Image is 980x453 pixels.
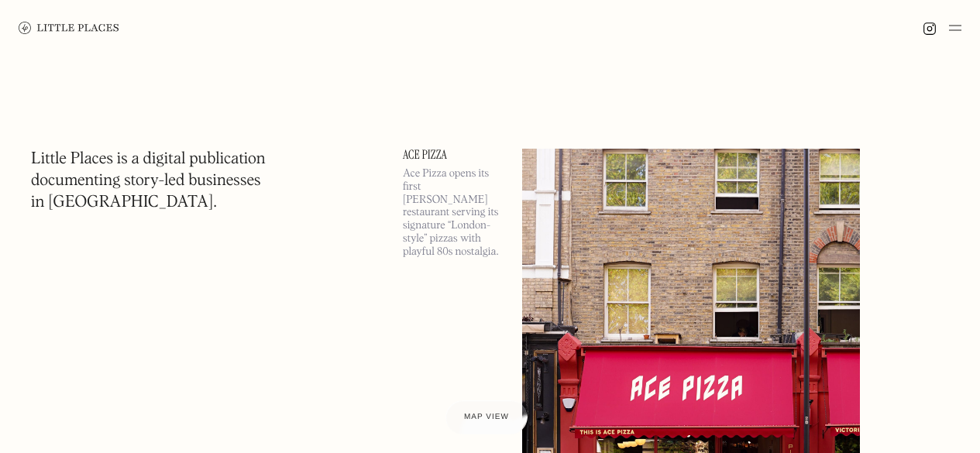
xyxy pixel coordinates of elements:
[403,149,504,161] a: Ace Pizza
[464,413,509,421] span: Map view
[445,400,528,434] a: Map view
[31,149,266,214] h1: Little Places is a digital publication documenting story-led businesses in [GEOGRAPHIC_DATA].
[403,167,504,259] p: Ace Pizza opens its first [PERSON_NAME] restaurant serving its signature “London-style” pizzas wi...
